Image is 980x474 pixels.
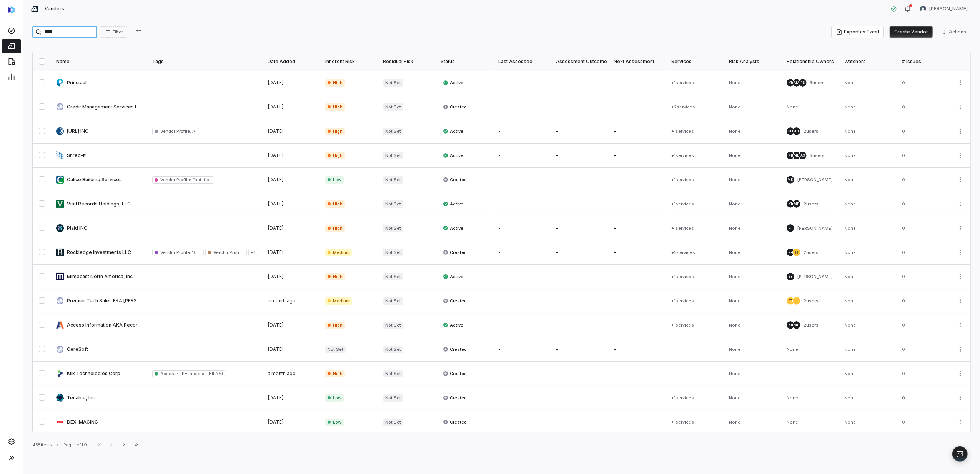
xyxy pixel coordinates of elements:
span: AI [191,129,196,134]
td: - [551,313,609,337]
td: - [551,265,609,289]
span: + 1 [248,249,258,256]
button: More actions [954,77,967,88]
button: More actions [954,295,967,307]
span: 3 users [810,153,825,158]
span: CH [787,127,794,135]
span: Active [443,152,463,159]
span: 1099 Employee - Consultant (DO NOT ASSESS) [191,250,293,255]
span: + 1 services [671,177,694,183]
span: Active [443,322,463,328]
div: Services [671,58,720,65]
td: - [551,216,609,240]
td: - [494,265,551,289]
span: Not Set [383,103,403,111]
span: Not Set [383,128,403,135]
td: - [494,313,551,337]
div: Name [56,58,143,65]
button: More actions [954,150,967,161]
button: More actions [954,198,967,210]
span: Active [443,201,463,207]
div: Watchers [844,58,893,65]
span: [DATE] [268,201,284,207]
td: - [609,240,667,265]
span: + 1 services [671,153,694,159]
span: [DATE] [268,177,284,182]
span: [PERSON_NAME] [929,6,968,12]
span: KT [787,79,794,87]
td: - [609,386,667,410]
div: Inherent Risk [325,58,374,65]
td: - [551,168,609,192]
span: Low [325,419,344,426]
span: [DATE] [268,419,284,425]
span: Active [443,80,463,86]
span: a month ago [268,371,296,376]
span: [DATE] [268,152,284,158]
span: Not Set [383,370,403,377]
span: + 1 services [671,419,694,425]
td: - [609,144,667,168]
span: Created [443,371,467,377]
button: More actions [939,26,971,38]
span: Created [443,177,467,183]
span: 2 users [804,250,819,255]
button: More actions [954,392,967,404]
span: Created [443,419,467,425]
span: Not Set [325,346,346,353]
td: - [494,216,551,240]
div: Page 1 of 19 [63,442,87,448]
span: Created [443,395,467,401]
div: Residual Risk [383,58,431,65]
span: + 1 services [671,322,694,328]
span: Not Set [383,419,403,426]
button: More actions [954,271,967,282]
td: - [609,71,667,95]
span: Created [443,249,467,255]
span: High [325,200,345,208]
button: More actions [954,101,967,113]
span: Vendor Profile : [160,250,191,255]
span: [DATE] [268,274,284,279]
span: [DATE] [268,225,284,231]
td: - [609,168,667,192]
span: Not Set [383,346,403,353]
td: - [551,240,609,265]
button: More actions [954,416,967,428]
div: 455 items [32,442,52,448]
span: 2 users [804,129,819,134]
span: + 2 services [671,250,695,255]
td: - [551,71,609,95]
span: PG [787,224,794,232]
span: Not Set [383,394,403,402]
td: - [494,168,551,192]
span: j [793,297,800,305]
span: + 1 services [671,395,694,401]
div: Risk Analysts [729,58,777,65]
td: - [494,240,551,265]
button: More actions [954,125,967,137]
span: [DATE] [268,322,284,328]
span: Medium [325,249,352,256]
span: Not Set [383,79,403,87]
span: Not Set [383,176,403,184]
span: 2 users [804,298,819,304]
span: Access : [160,371,178,376]
span: Created [443,298,467,304]
span: + 2 services [671,104,695,110]
span: + 1 services [671,274,694,280]
span: Not Set [383,225,403,232]
span: ePHI access (HIPAA) [178,371,223,376]
span: High [325,128,345,135]
button: More actions [954,344,967,355]
span: [DATE] [268,80,284,85]
span: Low [325,394,344,402]
span: Not Set [383,273,403,280]
td: - [609,313,667,337]
td: - [551,119,609,144]
td: - [551,192,609,216]
div: Assessment Outcome [556,58,604,65]
span: High [325,225,345,232]
button: More actions [954,222,967,234]
img: Brian Anderson avatar [920,6,926,12]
